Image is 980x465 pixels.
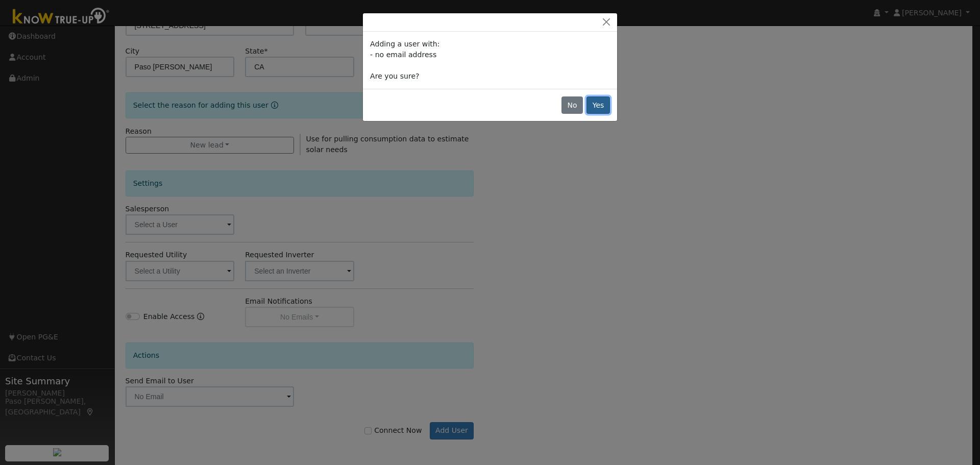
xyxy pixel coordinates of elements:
button: Yes [586,96,610,114]
button: Close [599,17,614,28]
span: Are you sure? [370,72,419,80]
span: - no email address [370,51,436,59]
span: Adding a user with: [370,40,439,48]
button: No [561,96,583,114]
